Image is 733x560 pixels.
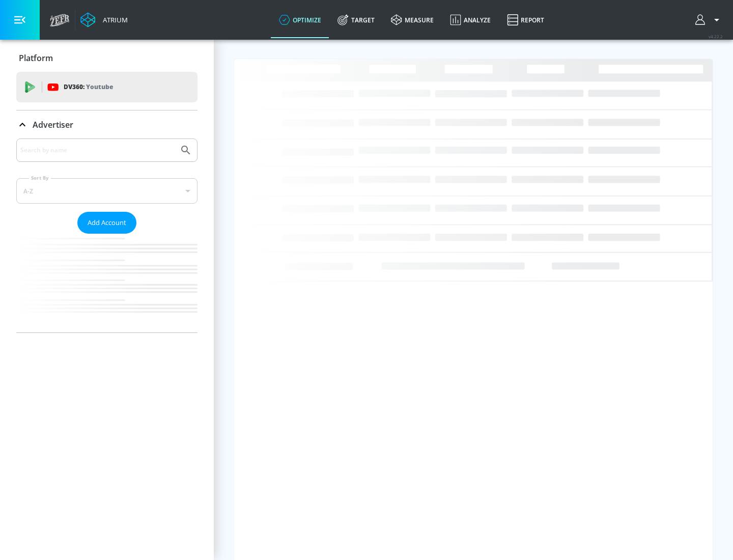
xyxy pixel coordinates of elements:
[20,144,175,157] input: Search by name
[86,81,113,92] p: Youtube
[19,52,53,64] p: Platform
[88,217,126,229] span: Add Account
[16,72,198,102] div: DV360: Youtube
[16,178,198,204] div: A-Z
[442,2,499,38] a: Analyze
[29,175,51,181] label: Sort By
[16,138,198,332] div: Advertiser
[499,2,552,38] a: Report
[16,234,198,332] nav: list of Advertiser
[709,34,723,39] span: v 4.22.2
[383,2,442,38] a: measure
[77,212,136,234] button: Add Account
[271,2,329,38] a: optimize
[16,110,198,139] div: Advertiser
[16,44,198,72] div: Platform
[64,81,113,93] p: DV360:
[80,12,128,27] a: Atrium
[99,15,128,24] div: Atrium
[329,2,383,38] a: Target
[33,119,73,130] p: Advertiser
